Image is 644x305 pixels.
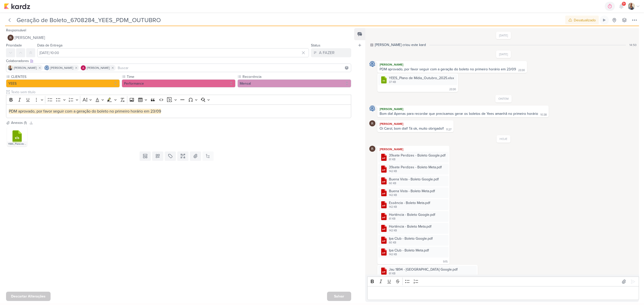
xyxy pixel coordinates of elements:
div: Oi Carol, bom dia!! Tá ok, muito obrigado!! [380,126,444,131]
div: 39sete Perdizes - Boleto Google.pdf [389,153,446,158]
span: [PERSON_NAME] [50,66,73,70]
div: 11:27 [446,128,452,132]
label: Time [126,74,235,79]
button: YEES [6,79,120,87]
label: Status [311,43,320,47]
div: Ligar relógio [602,18,606,22]
div: 39sete Perdizes - Boleto Meta.pdf [378,164,449,174]
button: Performance [122,79,235,87]
div: 142 KB [389,252,429,257]
div: 10:38 [540,113,547,117]
input: Buscar [117,65,350,71]
div: [PERSON_NAME] [378,62,526,67]
div: 142 KB [389,169,442,173]
div: 23:30 [518,68,525,72]
img: Iara Santos [8,65,13,70]
div: A FAZER [319,50,335,56]
div: YEES_Plano de Mídia_Outubro_2025 (1).xlsx [7,141,27,146]
div: Editor toolbar [6,95,351,105]
img: Rafael Dornelles [369,120,375,126]
div: Buena Vista - Boleto Google.pdf [389,177,439,182]
label: Responsável [6,28,26,32]
img: kardz.app [4,3,30,9]
div: Jau 1894 - Boleto Google.pdf [378,266,477,277]
div: Bom dia! Apenas para recordar que precisamos gerar os boletos de Yees amanhã no primeiro horário [380,112,538,116]
div: 60 KB [389,181,439,185]
div: [PERSON_NAME] [378,107,548,112]
div: [PERSON_NAME] [378,121,453,126]
div: Desatualizado [574,18,596,23]
div: 142 KB [389,205,430,209]
div: Ipa Club - Boleto Meta.pdf [389,248,429,253]
img: Alessandra Gomes [81,65,86,70]
div: 61 KB [389,272,458,276]
div: Hortência - Boleto Meta.pdf [389,224,431,229]
label: CLIENTES [11,74,120,79]
div: Ipa Club - Boleto Google.pdf [389,236,433,241]
div: Hortência - Boleto Google.pdf [389,212,435,217]
div: Editor editing area: main [367,286,639,300]
button: Mensal [237,79,351,87]
button: Desatualizado [565,16,599,25]
div: Hortência - Boleto Meta.pdf [378,223,449,234]
img: Caroline Traven De Andrade [44,65,49,70]
img: Caroline Traven De Andrade [369,61,375,67]
label: Recorrência [242,74,351,79]
div: [PERSON_NAME] criou este kard [375,42,426,47]
div: Ipa Club - Boleto Meta.pdf [378,247,449,258]
div: Ipa Club - Boleto Google.pdf [378,235,449,246]
div: 37 KB [389,80,454,84]
span: [PERSON_NAME] [15,35,45,41]
input: Texto sem título [10,89,351,95]
div: Essência - Boleto Meta.pdf [378,199,449,210]
label: Data de Entrega [37,43,62,47]
div: Buena Vista - Boleto Google.pdf [378,176,449,186]
img: Caroline Traven De Andrade [369,106,375,112]
div: 39sete Perdizes - Boleto Meta.pdf [389,165,442,170]
button: A FAZER [311,48,351,57]
span: [PERSON_NAME] [14,66,37,70]
img: Rafael Dornelles [8,35,14,41]
div: Anexos (1) [11,120,27,125]
button: [PERSON_NAME] [6,33,351,42]
img: Iara Santos [628,3,635,10]
input: Kard Sem Título [15,16,564,25]
div: 39sete Perdizes - Boleto Google.pdf [378,152,449,163]
div: YEES_Plano de Mídia_Outubro_2025.xlsx [389,75,454,81]
div: 9:15 [443,260,448,264]
input: Select a date [37,48,309,57]
div: 61 KB [389,217,435,221]
div: 142 KB [389,229,431,233]
div: [PERSON_NAME] [378,147,449,152]
span: 9+ [623,2,625,6]
div: 61 KB [389,158,446,162]
div: Buena Vista - Boleto Meta.pdf [389,188,435,194]
div: Hortência - Boleto Google.pdf [378,211,449,222]
div: Jau 1894 - [GEOGRAPHIC_DATA] Google.pdf [389,267,458,272]
div: Essência - Boleto Meta.pdf [389,200,430,206]
div: YEES_Plano de Mídia_Outubro_2025.xlsx [378,74,457,85]
img: Rafael Dornelles [369,146,375,152]
label: Prioridade [6,43,22,47]
span: [PERSON_NAME] [87,66,110,70]
div: Editor toolbar [367,277,639,286]
div: 23:30 [449,87,456,91]
div: 142 KB [389,193,435,197]
div: 60 KB [389,241,433,245]
div: Editor editing area: main [6,105,351,118]
span: PDM aprovado, por favor seguir com a geração do boleto no primeiro horário em 23/09 [9,109,161,114]
div: PDM aprovado, por favor seguir com a geração do boleto no primeiro horário em 23/09 [380,67,516,71]
div: 14:50 [629,43,636,47]
div: Colaboradores [6,58,351,64]
div: Buena Vista - Boleto Meta.pdf [378,187,449,198]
